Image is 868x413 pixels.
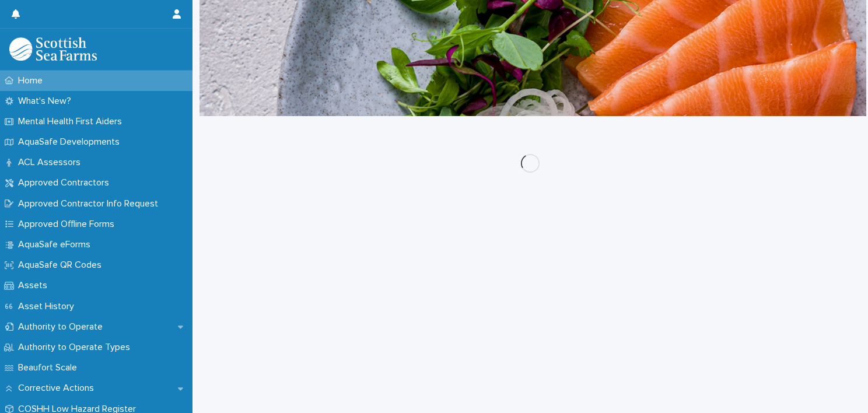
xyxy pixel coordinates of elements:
[9,37,97,61] img: bPIBxiqnSb2ggTQWdOVV
[13,260,111,271] p: AquaSafe QR Codes
[13,342,139,353] p: Authority to Operate Types
[13,239,100,250] p: AquaSafe eForms
[13,362,86,373] p: Beaufort Scale
[13,75,52,86] p: Home
[13,321,112,332] p: Authority to Operate
[13,383,103,394] p: Corrective Actions
[13,157,90,168] p: ACL Assessors
[13,198,167,209] p: Approved Contractor Info Request
[13,219,124,230] p: Approved Offline Forms
[13,116,131,127] p: Mental Health First Aiders
[13,136,129,148] p: AquaSafe Developments
[13,96,80,107] p: What's New?
[13,177,118,188] p: Approved Contractors
[13,301,83,312] p: Asset History
[13,280,57,291] p: Assets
